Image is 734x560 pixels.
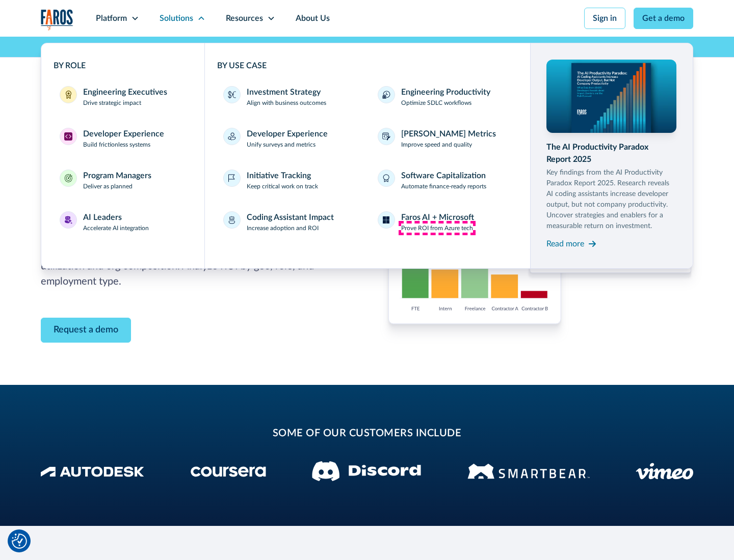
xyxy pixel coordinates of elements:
[247,182,318,191] p: Keep critical work on track
[83,211,122,223] div: AI Leaders
[247,86,321,98] div: Investment Strategy
[54,80,192,114] a: Engineering ExecutivesEngineering ExecutivesDrive strategic impact
[636,463,693,480] img: Vimeo logo
[546,60,677,252] a: The AI Productivity Paradox Report 2025Key findings from the AI Productivity Paradox Report 2025....
[41,318,131,343] a: Contact Modal
[83,223,149,233] p: Accelerate AI integration
[83,86,167,98] div: Engineering Executives
[217,163,363,197] a: Initiative TrackingKeep critical work on track
[247,128,328,140] div: Developer Experience
[247,223,319,233] p: Increase adoption and ROI
[191,466,266,477] img: Coursera Logo
[41,9,73,30] img: Logo of the analytics and reporting company Faros.
[83,128,164,140] div: Developer Experience
[64,91,72,99] img: Engineering Executives
[54,163,192,197] a: Program ManagersProgram ManagersDeliver as planned
[247,170,311,182] div: Initiative Tracking
[160,12,193,24] div: Solutions
[546,141,677,165] div: The AI Productivity Paradox Report 2025
[54,122,192,155] a: Developer ExperienceDeveloper ExperienceBuild frictionless systems
[312,461,421,481] img: Discord logo
[54,60,192,72] div: BY ROLE
[634,8,693,29] a: Get a demo
[41,466,144,477] img: Autodesk Logo
[12,534,27,549] button: Cookie Settings
[122,426,612,441] h2: some of our customers include
[401,86,490,98] div: Engineering Productivity
[83,170,151,182] div: Program Managers
[372,205,518,239] a: Faros AI + MicrosoftProve ROI from Azure tech
[247,211,334,223] div: Coding Assistant Impact
[247,140,316,149] p: Unify surveys and metrics
[217,60,518,72] div: BY USE CASE
[217,122,363,155] a: Developer ExperienceUnify surveys and metrics
[54,205,192,239] a: AI LeadersAI LeadersAccelerate AI integration
[401,98,471,107] p: Optimize SDLC workflows
[12,534,27,549] img: Revisit consent button
[401,128,496,140] div: [PERSON_NAME] Metrics
[96,12,127,24] div: Platform
[83,182,133,191] p: Deliver as planned
[546,167,677,232] p: Key findings from the AI Productivity Paradox Report 2025. Research reveals AI coding assistants ...
[401,211,474,223] div: Faros AI + Microsoft
[401,182,486,191] p: Automate finance-ready reports
[401,140,472,149] p: Improve speed and quality
[226,12,263,24] div: Resources
[41,9,73,30] a: home
[83,140,150,149] p: Build frictionless systems
[546,238,584,250] div: Read more
[217,80,363,114] a: Investment StrategyAlign with business outcomes
[372,122,518,155] a: [PERSON_NAME] MetricsImprove speed and quality
[401,170,486,182] div: Software Capitalization
[64,216,72,224] img: AI Leaders
[401,223,473,233] p: Prove ROI from Azure tech
[584,8,625,29] a: Sign in
[467,462,590,481] img: Smartbear Logo
[217,205,363,239] a: Coding Assistant ImpactIncrease adoption and ROI
[64,132,72,141] img: Developer Experience
[247,98,326,107] p: Align with business outcomes
[372,163,518,197] a: Software CapitalizationAutomate finance-ready reports
[372,80,518,114] a: Engineering ProductivityOptimize SDLC workflows
[64,174,72,182] img: Program Managers
[83,98,141,107] p: Drive strategic impact
[41,37,693,269] nav: Solutions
